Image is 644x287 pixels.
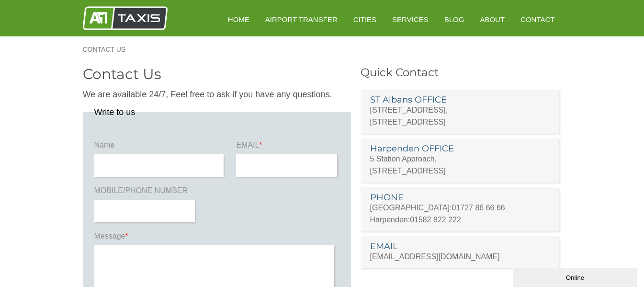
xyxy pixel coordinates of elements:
[221,8,256,31] a: HOME
[410,216,461,224] a: 01582 822 222
[385,8,435,31] a: Services
[83,46,136,53] a: Contact Us
[83,67,351,81] h2: Contact Us
[94,140,226,154] label: Name
[370,214,550,226] p: Harpenden:
[370,95,550,104] h3: ST Albans OFFICE
[236,140,339,154] label: EMAIL
[370,104,550,128] p: [STREET_ADDRESS], [STREET_ADDRESS]
[370,242,550,251] h3: EMAIL
[438,8,471,31] a: Blog
[94,108,136,116] legend: Write to us
[259,8,344,31] a: Airport Transfer
[370,144,550,153] h3: Harpenden OFFICE
[83,6,168,30] img: A1 Taxis
[361,67,562,78] h3: Quick Contact
[452,204,505,212] a: 01727 86 66 66
[94,231,339,245] label: Message
[513,266,639,287] iframe: chat widget
[370,193,550,202] h3: PHONE
[83,89,351,101] p: We are available 24/7, Feel free to ask if you have any questions.
[370,202,550,214] p: [GEOGRAPHIC_DATA]:
[370,253,500,261] a: [EMAIL_ADDRESS][DOMAIN_NAME]
[94,185,197,200] label: MOBILE/PHONE NUMBER
[370,153,550,177] p: 5 Station Approach, [STREET_ADDRESS]
[347,8,383,31] a: Cities
[473,8,511,31] a: About
[514,8,561,31] a: Contact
